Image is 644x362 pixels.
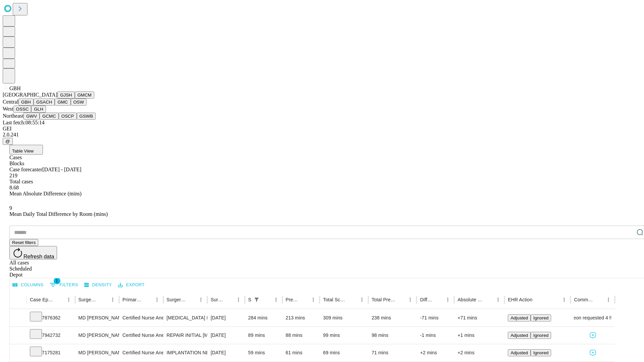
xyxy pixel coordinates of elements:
[286,309,317,326] div: 213 mins
[3,113,23,119] span: Northeast
[443,295,452,304] button: Menu
[531,349,551,356] button: Ignored
[511,333,528,338] span: Adjusted
[9,246,57,259] button: Refresh data
[167,297,186,302] div: Surgery Name
[57,92,75,99] button: GJSH
[23,254,54,259] span: Refresh data
[9,239,38,246] button: Reset filters
[30,297,54,302] div: Case Epic Id
[30,309,72,326] div: 7876362
[531,332,551,339] button: Ignored
[224,295,234,304] button: Sort
[323,297,347,302] div: Total Scheduled Duration
[3,106,13,112] span: West
[31,106,46,113] button: GLH
[59,113,77,120] button: OSCP
[196,295,206,304] button: Menu
[3,92,57,98] span: [GEOGRAPHIC_DATA]
[83,280,114,290] button: Density
[508,349,531,356] button: Adjusted
[248,327,279,344] div: 89 mins
[55,99,70,106] button: GMC
[34,99,55,106] button: GSACH
[323,344,365,361] div: 69 mins
[533,350,548,355] span: Ignored
[9,205,12,211] span: 9
[3,126,641,132] div: GEI
[533,315,548,320] span: Ignored
[54,278,60,284] span: 1
[533,333,548,338] span: Ignored
[458,327,501,344] div: +1 mins
[9,211,108,217] span: Mean Daily Total Difference by Room (mins)
[286,327,317,344] div: 88 mins
[484,295,493,304] button: Sort
[594,295,604,304] button: Sort
[12,148,34,154] span: Table View
[108,295,117,304] button: Menu
[559,295,569,304] button: Menu
[116,280,146,290] button: Export
[211,344,241,361] div: [DATE]
[574,309,611,326] div: surgeon requested 4 hours
[3,120,45,125] span: Last fetch: 08:55:14
[13,347,23,359] button: Expand
[75,92,94,99] button: GMCM
[78,344,116,361] div: MD [PERSON_NAME] [PERSON_NAME] Md
[30,327,72,344] div: 7942732
[211,297,224,302] div: Surgery Date
[248,309,279,326] div: 284 mins
[48,280,80,290] button: Show filters
[564,309,622,326] span: surgeon requested 4 hours
[604,295,613,304] button: Menu
[211,309,241,326] div: [DATE]
[406,295,415,304] button: Menu
[167,327,204,344] div: REPAIR INITIAL [MEDICAL_DATA] REDUCIBLE AGE [DEMOGRAPHIC_DATA] OR MORE
[3,138,13,145] button: @
[234,295,243,304] button: Menu
[248,344,279,361] div: 59 mins
[187,295,196,304] button: Sort
[152,295,162,304] button: Menu
[396,295,406,304] button: Sort
[167,309,204,326] div: [MEDICAL_DATA] PARTIAL [MEDICAL_DATA] WITH ANASTOMOSIS
[30,344,72,361] div: 7175281
[55,295,64,304] button: Sort
[420,327,451,344] div: -1 mins
[78,309,116,326] div: MD [PERSON_NAME]
[531,314,551,321] button: Ignored
[420,297,433,302] div: Difference
[323,309,365,326] div: 309 mins
[3,99,18,105] span: Central
[458,344,501,361] div: +2 mins
[40,113,59,120] button: GCMC
[574,297,593,302] div: Comments
[13,312,23,324] button: Expand
[262,295,271,304] button: Sort
[271,295,281,304] button: Menu
[372,297,396,302] div: Total Predicted Duration
[323,327,365,344] div: 99 mins
[493,295,503,304] button: Menu
[420,309,451,326] div: -71 mins
[372,309,414,326] div: 238 mins
[372,327,414,344] div: 98 mins
[71,99,87,106] button: OSW
[348,295,357,304] button: Sort
[23,113,40,120] button: GWV
[9,191,82,196] span: Mean Absolute Difference (mins)
[18,99,34,106] button: GBH
[458,297,483,302] div: Absolute Difference
[9,179,33,184] span: Total cases
[458,309,501,326] div: +71 mins
[533,295,542,304] button: Sort
[309,295,318,304] button: Menu
[508,297,532,302] div: EHR Action
[77,113,96,120] button: GSWB
[511,350,528,355] span: Adjusted
[420,344,451,361] div: +2 mins
[143,295,152,304] button: Sort
[9,85,21,91] span: GBH
[508,314,531,321] button: Adjusted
